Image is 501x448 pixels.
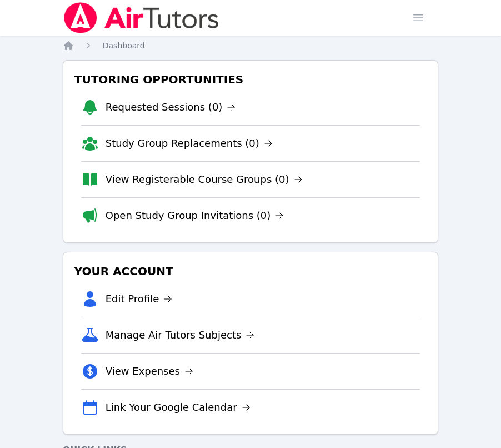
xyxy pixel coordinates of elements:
[106,327,255,343] a: Manage Air Tutors Subjects
[103,40,145,51] a: Dashboard
[72,69,429,89] h3: Tutoring Opportunities
[106,136,273,151] a: Study Group Replacements (0)
[72,261,429,281] h3: Your Account
[106,99,236,115] a: Requested Sessions (0)
[63,2,220,33] img: Air Tutors
[106,364,193,379] a: View Expenses
[106,208,284,223] a: Open Study Group Invitations (0)
[106,400,250,415] a: Link Your Google Calendar
[63,40,439,51] nav: Breadcrumb
[106,291,173,307] a: Edit Profile
[103,41,145,50] span: Dashboard
[106,172,303,187] a: View Registerable Course Groups (0)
